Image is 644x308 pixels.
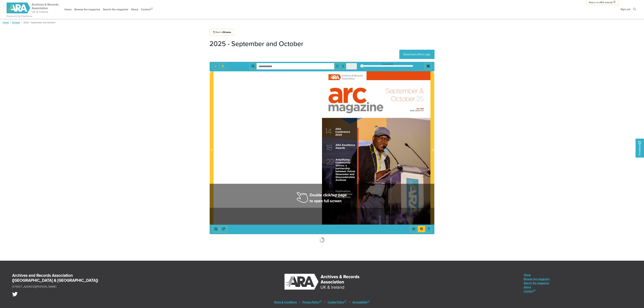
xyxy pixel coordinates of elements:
[352,300,370,304] a: Accessibility
[524,281,550,285] a: Search the magazine
[7,14,32,18] a: Powered by PastView
[426,226,432,232] button: Help
[362,63,413,66] div: sheet of 49
[274,300,297,304] a: Terms & Conditions
[212,226,219,232] button: Enable or disable loupe tool (Alt+L)
[23,21,55,24] span: 2025 - September and October
[220,226,227,232] button: Rotate the book
[3,21,9,24] a: Home
[102,5,130,14] a: Search the magazine
[589,1,613,4] span: Return to ARA website
[619,5,632,14] a: Sign out
[418,226,425,232] button: Thumbnails
[425,63,432,69] button: Full screen mode
[524,285,550,289] a: About
[328,300,347,304] a: Cookie Policy
[63,5,73,14] a: Home
[12,21,20,24] a: Browse
[636,139,644,158] a: Would you like to provide feedback?
[223,30,231,34] strong: Browse
[524,277,550,281] a: Browse the magazine
[209,40,303,48] h1: 2025 - September and October
[12,285,56,289] p: [STREET_ADDRESS][PERSON_NAME]
[430,71,434,225] button: Next Page
[7,3,59,13] img: ARA - ARC Magazine | Powered by PastView
[334,63,340,69] button: Previous Match
[638,141,642,155] span: Feedback
[73,5,102,14] a: Browse the magazine
[212,63,219,69] button: Toggle text selection (Alt+T)
[303,300,323,304] a: Privacy Policy
[410,226,417,232] button: Open metadata window
[284,273,360,291] img: Archives & Records Association (UK & Ireland)
[257,63,334,69] input: Search for
[210,71,214,225] button: Previous Page
[524,289,550,293] a: Contact
[12,272,98,283] strong: Archives and Records Association ([GEOGRAPHIC_DATA] & [GEOGRAPHIC_DATA])
[130,5,140,14] a: About
[399,50,435,59] a: Download offline copy
[250,63,257,69] button: Search
[387,63,388,66] span: 1
[220,63,226,69] button: Open transcription window
[140,5,154,14] a: Contact
[7,1,59,15] a: ARA - ARC Magazine | Powered by PastView logo
[340,63,346,69] button: Next Match
[209,29,234,35] a: Back toBrowse
[524,273,550,277] a: Home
